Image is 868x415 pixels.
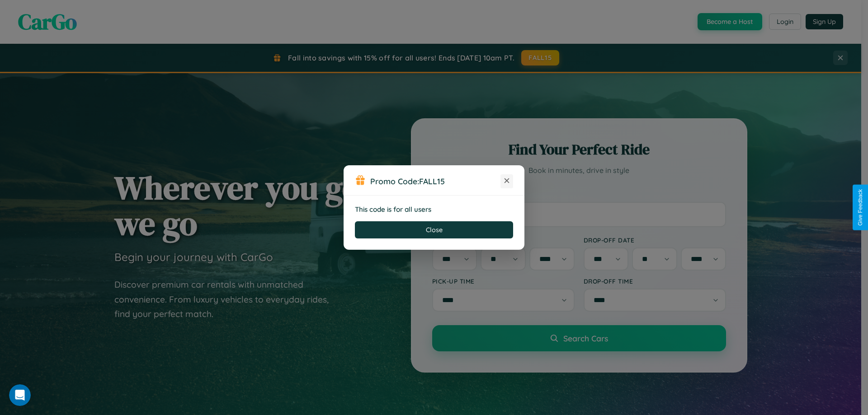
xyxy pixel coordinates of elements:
b: FALL15 [419,176,445,186]
button: Close [355,221,513,238]
h3: Promo Code: [370,176,500,186]
iframe: Intercom live chat [9,384,31,406]
div: Give Feedback [857,189,863,226]
strong: This code is for all users [355,205,431,214]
